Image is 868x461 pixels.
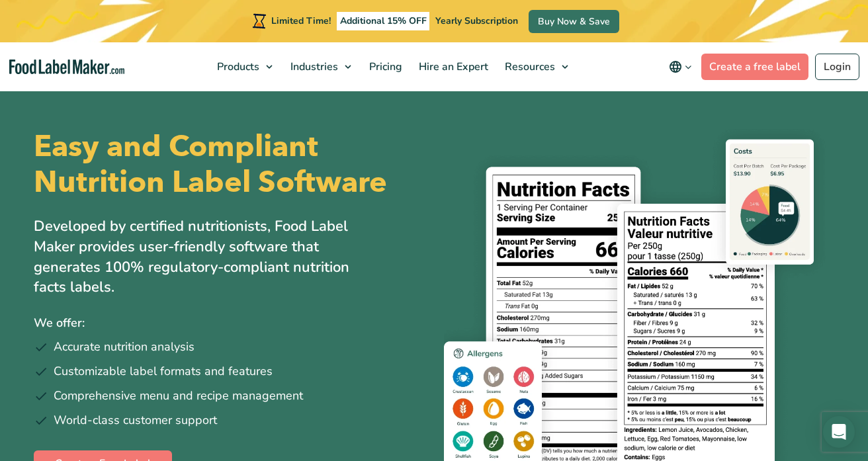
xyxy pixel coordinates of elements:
[213,60,261,74] span: Products
[209,42,279,91] a: Products
[337,12,430,30] span: Additional 15% OFF
[365,60,404,74] span: Pricing
[54,362,273,380] span: Customizable label formats and features
[501,60,556,74] span: Resources
[415,60,490,74] span: Hire an Expert
[435,15,518,27] span: Yearly Subscription
[271,15,331,27] span: Limited Time!
[497,42,575,91] a: Resources
[34,314,424,333] p: We offer:
[34,216,378,298] p: Developed by certified nutritionists, Food Label Maker provides user-friendly software that gener...
[54,411,217,429] span: World-class customer support
[823,416,855,448] div: Open Intercom Messenger
[34,129,424,200] h1: Easy and Compliant Nutrition Label Software
[411,42,494,91] a: Hire an Expert
[54,338,195,356] span: Accurate nutrition analysis
[361,42,408,91] a: Pricing
[529,10,619,33] a: Buy Now & Save
[815,54,859,80] a: Login
[54,387,303,405] span: Comprehensive menu and recipe management
[286,60,339,74] span: Industries
[282,42,358,91] a: Industries
[701,54,808,80] a: Create a free label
